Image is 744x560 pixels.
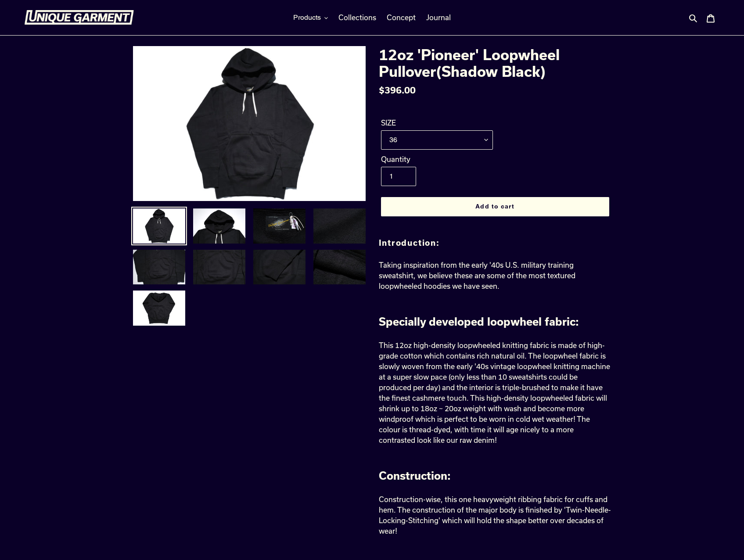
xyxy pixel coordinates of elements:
a: Journal [422,11,455,24]
img: Load image into Gallery viewer, 12oz &#39;Pioneer&#39; Loopwheel Pullover(Shadow Black) [252,249,306,286]
img: Load image into Gallery viewer, 12oz &#39;Pioneer&#39; Loopwheel Pullover(Shadow Black) [313,208,367,244]
span: Specially developed loopwheel fabric: [379,315,579,328]
img: Load image into Gallery viewer, 12oz &#39;Pioneer&#39; Loopwheel Pullover(Shadow Black) [192,208,246,244]
img: Load image into Gallery viewer, 12oz &#39;Pioneer&#39; Loopwheel Pullover(Shadow Black) [252,208,306,244]
img: 12oz 'Pioneer' Loopwheel Pullover(Shadow Black) [133,46,366,201]
h1: 12oz 'Pioneer' Loopwheel Pullover(Shadow Black) [379,46,611,80]
span: Products [293,13,321,22]
label: Quantity [381,154,493,165]
span: $396.00 [379,85,416,95]
a: Collections [334,11,381,24]
span: This 12oz high-density loopwheeled knitting fabric is made of high-grade cotton which contains ri... [379,341,610,444]
img: Load image into Gallery viewer, 12oz &#39;Pioneer&#39; Loopwheel Pullover(Shadow Black) [132,249,186,286]
span: Construction: [379,469,451,482]
h2: Introduction: [379,238,611,248]
button: Products [289,11,332,24]
button: Add to cart [381,197,609,216]
img: Unique Garment [24,10,134,25]
a: Concept [382,11,420,24]
img: Load image into Gallery viewer, 12oz &#39;Pioneer&#39; Loopwheel Pullover(Shadow Black) [192,249,246,286]
label: SIZE [381,118,493,128]
img: Load image into Gallery viewer, 12oz &#39;Pioneer&#39; Loopwheel Pullover(Shadow Black) [132,290,186,327]
span: Collections [338,13,376,22]
img: Load image into Gallery viewer, 12oz &#39;Pioneer&#39; Loopwheel Pullover(Shadow Black) [313,249,367,286]
img: Load image into Gallery viewer, 12oz &#39;Pioneer&#39; Loopwheel Pullover(Shadow Black) [132,208,186,244]
span: Add to cart [475,203,514,210]
span: Construction-wise, this one heavyweight ribbing fabric for cuffs and hem. The construction of the... [379,495,611,535]
span: Concept [387,13,416,22]
span: Journal [426,13,451,22]
span: Taking inspiration from the early '40s U.S. military training sweatshirt, we believe these are so... [379,261,575,290]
